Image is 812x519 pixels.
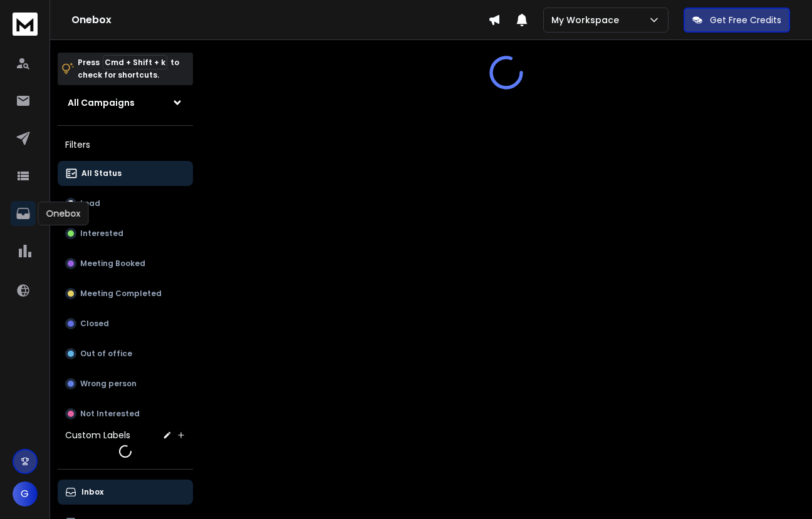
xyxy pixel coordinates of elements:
p: Not Interested [80,409,140,419]
button: Closed [58,311,193,336]
p: Wrong person [80,379,137,389]
p: Meeting Completed [80,289,162,299]
p: Lead [80,198,100,208]
p: My Workspace [551,14,624,26]
button: Get Free Credits [684,8,790,33]
div: Onebox [38,202,89,225]
p: Closed [80,319,109,329]
p: Inbox [81,487,103,497]
button: Out of office [58,341,193,366]
button: Interested [58,221,193,246]
span: Cmd + Shift + k [103,55,167,69]
button: Inbox [58,480,193,505]
button: G [13,481,38,506]
p: Out of office [80,349,132,359]
button: All Campaigns [58,90,193,115]
button: Meeting Booked [58,251,193,276]
button: Meeting Completed [58,281,193,306]
h3: Custom Labels [65,429,130,441]
p: Meeting Booked [80,259,145,269]
button: Wrong person [58,371,193,396]
p: All Status [81,168,122,178]
button: Lead [58,191,193,216]
h1: Onebox [71,13,488,28]
h3: Filters [58,136,193,153]
h1: All Campaigns [68,96,135,109]
button: Not Interested [58,401,193,426]
p: Interested [80,229,123,239]
button: All Status [58,161,193,186]
img: logo [13,13,38,36]
p: Press to check for shortcuts. [78,56,179,81]
p: Get Free Credits [710,14,781,26]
